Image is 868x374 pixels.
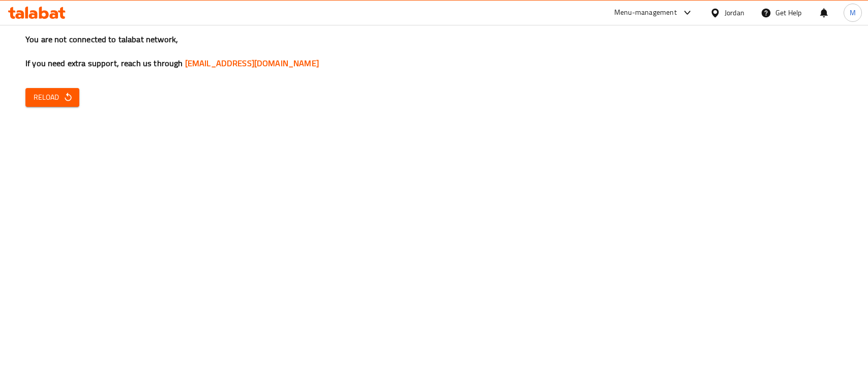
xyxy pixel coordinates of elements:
[185,55,319,71] a: [EMAIL_ADDRESS][DOMAIN_NAME]
[850,7,856,18] span: M
[725,7,744,18] div: Jordan
[25,34,843,69] h3: You are not connected to talabat network, If you need extra support, reach us through
[34,91,71,104] span: Reload
[614,7,677,19] div: Menu-management
[25,88,79,107] button: Reload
